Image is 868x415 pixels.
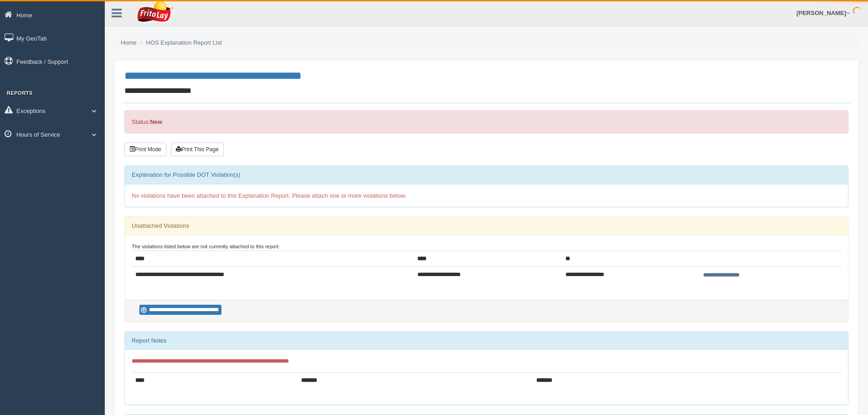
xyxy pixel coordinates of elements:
span: No violations have been attached to this Explanation Report. Please attach one or more violations... [132,192,406,199]
div: Report Notes [125,332,848,350]
a: HOS Explanation Report List [146,39,222,46]
a: Home [121,39,137,46]
small: The violations listed below are not currently attached to this report: [132,244,280,249]
button: Print Mode [124,143,166,156]
div: Status: [124,110,848,133]
div: Unattached Violations [125,217,848,235]
div: Explanation for Possible DOT Violation(s) [125,166,848,184]
button: Print This Page [171,143,224,156]
strong: New [150,118,162,125]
